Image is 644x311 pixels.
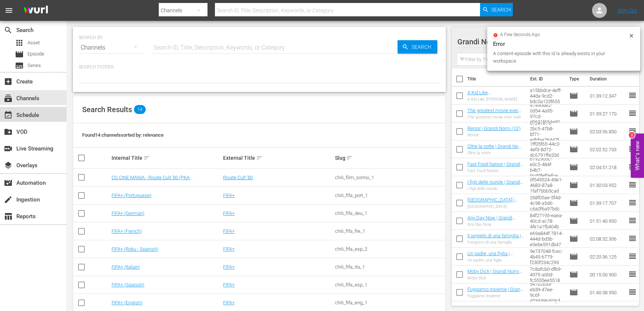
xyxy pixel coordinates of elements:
[569,199,578,207] span: Episode
[28,50,44,58] span: Episode
[587,266,628,283] td: 00:15:00.900
[569,270,578,279] span: Episode
[527,105,566,123] td: 47490de2-0d54-4a95-97cd-d0631f654e90
[628,162,637,171] span: reorder
[4,212,13,221] span: Reports
[223,300,235,305] a: FIFA+
[4,77,13,86] span: Create
[587,248,628,266] td: 02:20:36.125
[587,176,628,194] td: 01:30:03.952
[335,282,444,288] div: chili_fifa_esp_1
[467,293,524,298] div: Fuggiamo insieme
[618,7,637,13] a: Sign Out
[335,153,444,162] div: Slug
[112,246,158,252] a: FIFA+ (Roku - Spanish)
[628,109,637,118] span: reorder
[628,145,637,153] span: reorder
[346,155,353,161] span: sort
[467,240,524,245] div: Il segreto di una famiglia
[569,252,578,261] span: Episode
[467,276,524,280] div: Moby Dick
[628,180,637,189] span: reorder
[631,133,644,178] button: Open Feedback Widget
[4,144,13,153] span: Live Streaming
[527,123,566,140] td: 01247e75-2bc5-47b8-bf71-edbfae76d47f
[527,194,566,212] td: 268f05ae-5f4d-4c98-a5d6-c6a0f6a97bdc
[628,288,637,296] span: reorder
[28,62,41,69] span: Series
[467,108,521,119] a: The greatest movie ever sold | Grandi Nomi (10')
[4,94,13,103] span: Channels
[569,163,578,172] span: Episode
[28,39,40,47] span: Asset
[587,283,628,301] td: 01:40:38.950
[4,127,13,136] span: VOD
[480,3,513,16] button: Search
[335,210,444,216] div: chili_fifa_deu_1
[223,210,235,216] a: FIFA+
[467,69,526,89] th: Title
[144,155,150,161] span: sort
[527,266,566,283] td: 7c8afcb0-dfb9-4975-a00d-fc5555ee5518
[526,69,565,89] th: Ext. ID
[112,175,193,186] a: CG CINE MANIA - Risate Cult '80 (PKA [PERSON_NAME] – Noi siamo angeli)
[223,246,235,252] a: FIFA+
[223,193,235,198] a: FIFA+
[569,288,578,297] span: Episode
[457,31,627,52] div: Grandi Nomi - Workspace
[335,193,444,198] div: chili_fifa_port_1
[628,270,637,279] span: reorder
[527,248,566,266] td: 9e737048-fcec-4b45-b779-f230f234c293
[18,2,54,19] img: ans4CAIJ8jUAAAAAAAAAAAAAAAAAAAAAAAAgQb4GAAAAAAAAAAAAAAAAAAAAAAAAJMjXAAAAAAAAAAAAAAAAAAAAAAAAgAT5G...
[467,161,523,172] a: Fast Food Nation | Grandi Nomi (10')
[4,111,13,120] span: Schedule
[587,158,628,176] td: 02:04:51.218
[527,87,566,105] td: a15bbdce-4eff-44da-9cd2-bdc0a123f655
[569,181,578,190] span: Episode
[467,150,524,155] div: Oltre la notte
[628,198,637,207] span: reorder
[628,127,637,136] span: reorder
[335,228,444,234] div: chili_fifa_fre_1
[467,126,521,131] a: Renoir | Grandi Nomi (10')
[587,230,628,248] td: 02:08:32.306
[467,197,518,208] a: [GEOGRAPHIC_DATA] | Grandi Nomi (10')
[527,212,566,230] td: 84f27195-eaea-40cd-ac78-4fe1a1fb404b
[223,228,235,234] a: FIFA+
[585,69,630,89] th: Duration
[112,193,151,198] a: FIFA+ (Portuguese)
[467,215,515,226] a: Any Day Now | Grandi Nomi (10')
[15,61,24,70] span: Series
[112,282,144,288] a: FIFA+ (Spanish)
[467,143,524,155] a: Oltre la notte | Grandi Nomi (10')
[467,269,522,280] a: Moby Dick | Grandi Nomi (10')
[79,37,144,58] div: Channels
[629,132,635,138] div: 2
[628,216,637,225] span: reorder
[335,175,444,180] div: chili_film_sorrisi_1
[467,233,524,244] a: Il segreto di una famiglia | Grandi Nomi (10')
[565,69,585,89] th: Type
[628,91,637,100] span: reorder
[223,175,253,180] a: Risate Cult ‘80
[527,283,566,301] td: 547b2b33-eb39-47ee-9c6f-d23d496403cf
[112,153,221,162] div: Internal Title
[223,153,332,162] div: External Title
[467,286,524,298] a: Fuggiamo insieme | Grandi Nomi (10')
[4,26,13,35] span: Search
[15,50,24,59] span: Episode
[467,168,524,173] div: Fast Food Nation
[467,179,523,190] a: I figli delle nuvole | Grandi Nomi (10')
[79,64,440,70] p: Search Filters:
[628,252,637,261] span: reorder
[134,105,146,114] span: 14
[397,40,437,54] button: Search
[467,186,524,191] div: I figli delle nuvole
[587,105,628,123] td: 01:39:27.170
[223,282,235,288] a: FIFA+
[569,127,578,136] span: Episode
[493,39,634,48] div: Error
[467,90,520,107] a: A Kid Like [PERSON_NAME] | Grandi Nomi (10')
[527,140,566,158] td: 1ff05f65-44c0-4ef3-8d72-dc6791ffe20d
[82,105,132,114] span: Search Results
